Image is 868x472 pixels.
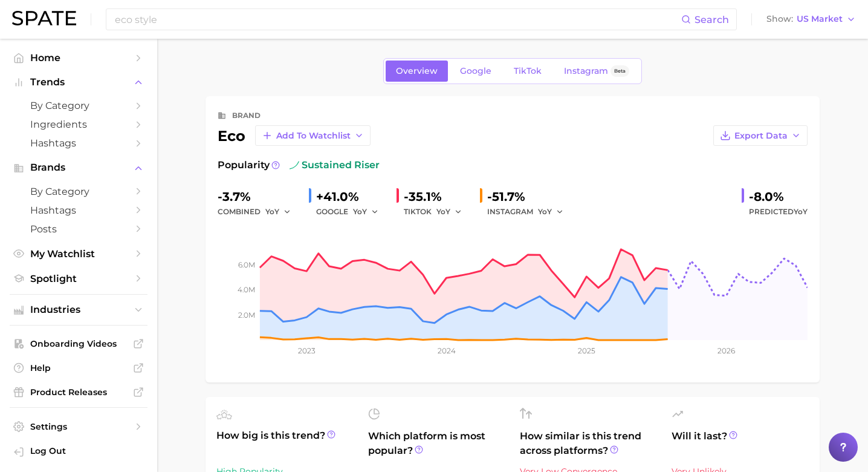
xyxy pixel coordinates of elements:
span: Predicted [749,205,808,219]
span: Will it last? [672,429,809,458]
div: -51.7% [487,187,572,206]
a: Ingredients [10,115,147,134]
a: by Category [10,96,147,115]
span: US Market [797,16,843,22]
span: YoY [353,206,367,217]
span: Hashtags [30,137,127,149]
button: Trends [10,73,147,91]
div: INSTAGRAM [487,205,572,219]
span: Log Out [30,445,138,456]
span: YoY [538,206,552,217]
div: -3.7% [218,187,299,206]
img: SPATE [12,11,76,25]
a: by Category [10,182,147,201]
a: Hashtags [10,201,147,220]
a: Product Releases [10,383,147,401]
div: TIKTOK [404,205,470,219]
div: +41.0% [316,187,387,206]
div: GOOGLE [316,205,387,219]
span: Trends [30,77,127,88]
a: Overview [386,61,448,82]
span: Which platform is most popular? [368,429,505,469]
input: Search here for a brand, industry, or ingredient [114,9,681,30]
span: Posts [30,223,127,235]
span: TikTok [514,66,542,76]
a: Help [10,359,147,377]
button: Industries [10,301,147,319]
span: Help [30,362,127,373]
span: Spotlight [30,273,127,284]
tspan: 2025 [578,346,595,355]
div: eco [218,125,371,146]
span: Instagram [564,66,608,76]
span: Overview [396,66,438,76]
span: Onboarding Videos [30,338,127,349]
div: combined [218,205,299,219]
a: Spotlight [10,269,147,288]
div: -35.1% [404,187,470,206]
button: Add to Watchlist [255,125,371,146]
tspan: 2026 [717,346,735,355]
span: Popularity [218,158,270,172]
a: Settings [10,418,147,436]
img: sustained riser [290,160,299,170]
span: by Category [30,100,127,111]
tspan: 2024 [438,346,456,355]
button: YoY [538,205,564,219]
span: YoY [794,207,808,216]
a: Log out. Currently logged in with e-mail socialmedia@ebinnewyork.com. [10,442,147,462]
span: Export Data [734,131,788,141]
span: Beta [614,66,626,76]
a: My Watchlist [10,244,147,263]
tspan: 2023 [298,346,316,355]
button: YoY [353,205,379,219]
span: YoY [265,206,279,217]
span: YoY [436,206,450,217]
a: Onboarding Videos [10,335,147,353]
span: Google [460,66,491,76]
a: Home [10,48,147,67]
span: by Category [30,186,127,197]
button: Export Data [713,125,808,146]
button: YoY [436,205,462,219]
span: Brands [30,162,127,173]
span: sustained riser [290,158,380,172]
span: Settings [30,421,127,432]
span: Hashtags [30,205,127,216]
div: -8.0% [749,187,808,206]
span: How similar is this trend across platforms? [520,429,657,458]
button: YoY [265,205,291,219]
div: brand [232,108,261,123]
a: Hashtags [10,134,147,152]
span: Add to Watchlist [276,131,351,141]
span: My Watchlist [30,248,127,260]
button: ShowUS Market [763,11,859,27]
button: Brands [10,159,147,177]
span: Show [766,16,793,22]
span: How big is this trend? [216,428,354,458]
span: Product Releases [30,387,127,398]
a: Posts [10,220,147,238]
span: Ingredients [30,119,127,130]
a: TikTok [504,61,552,82]
span: Industries [30,304,127,315]
a: Google [450,61,502,82]
a: InstagramBeta [554,61,640,82]
span: Home [30,52,127,64]
span: Search [695,14,729,25]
